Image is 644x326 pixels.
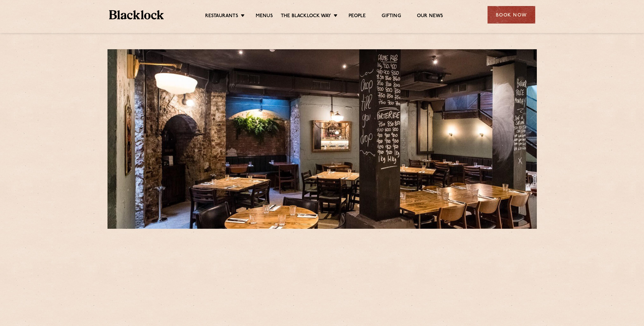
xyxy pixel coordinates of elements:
a: Our News [417,13,443,20]
a: Restaurants [205,13,238,20]
a: Gifting [382,13,401,20]
a: The Blacklock Way [281,13,331,20]
a: Menus [256,13,273,20]
div: Book Now [488,6,535,24]
a: People [349,13,366,20]
img: BL_Textured_Logo-footer-cropped.svg [109,10,164,19]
